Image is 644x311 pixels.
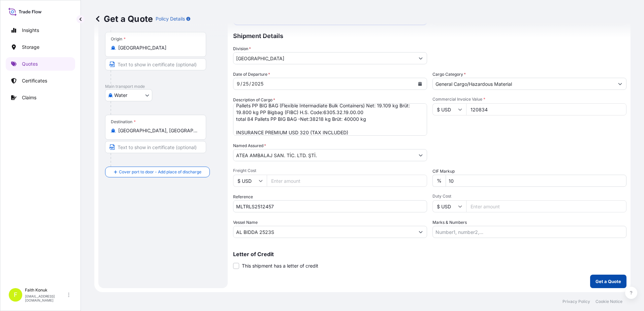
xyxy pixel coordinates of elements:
[446,175,626,187] input: Enter percentage
[22,61,38,67] p: Quotes
[105,141,206,153] input: Text to appear on certificate
[6,40,75,54] a: Storage
[6,74,75,88] a: Certificates
[433,78,614,90] input: Select a commodity type
[233,52,415,64] input: Type to search division
[119,169,201,175] span: Cover port to door - Add place of discharge
[233,142,266,149] label: Named Assured
[595,278,621,285] p: Get a Quote
[251,80,264,88] div: year,
[432,71,466,78] label: Cargo Category
[240,80,242,88] div: /
[233,219,258,226] label: Vessel Name
[105,167,210,177] button: Cover port to door - Add place of discharge
[236,80,240,88] div: month,
[562,299,590,304] a: Privacy Policy
[233,168,427,173] span: Freight Cost
[415,78,425,89] button: Calendar
[233,200,427,212] input: Your internal reference
[590,275,626,288] button: Get a Quote
[25,287,67,293] p: Faith Konuk
[595,299,622,304] a: Cookie Notice
[105,84,221,89] p: Main transport mode
[415,52,427,64] button: Show suggestions
[156,15,185,22] p: Policy Details
[111,119,136,125] div: Destination
[614,78,626,90] button: Show suggestions
[118,44,198,51] input: Origin
[233,251,626,257] p: Letter of Credit
[22,77,47,84] p: Certificates
[233,97,275,103] label: Description of Cargo
[105,89,152,101] button: Select transport
[118,127,198,134] input: Destination
[249,80,251,88] div: /
[22,94,36,101] p: Claims
[466,103,626,115] input: Type amount
[25,294,67,302] p: [EMAIL_ADDRESS][DOMAIN_NAME]
[242,80,249,88] div: day,
[415,226,427,238] button: Show suggestions
[432,226,626,238] input: Number1, number2,...
[432,194,626,199] span: Duty Cost
[233,226,415,238] input: Type to search vessel name or IMO
[6,91,75,104] a: Claims
[432,219,467,226] label: Marks & Numbers
[466,200,626,212] input: Enter amount
[111,36,126,42] div: Origin
[432,168,455,175] label: CIF Markup
[233,45,251,52] label: Division
[22,27,39,34] p: Insights
[14,291,18,298] span: F
[242,263,318,269] span: This shipment has a letter of credit
[94,13,153,24] p: Get a Quote
[432,97,626,102] span: Commercial Invoice Value
[415,149,427,161] button: Show suggestions
[432,175,446,187] div: %
[6,57,75,71] a: Quotes
[22,44,39,50] p: Storage
[6,24,75,37] a: Insights
[267,175,427,187] input: Enter amount
[105,58,206,70] input: Text to appear on certificate
[114,92,127,99] span: Water
[233,149,415,161] input: Full name
[233,71,270,78] span: Date of Departure
[233,194,253,200] label: Reference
